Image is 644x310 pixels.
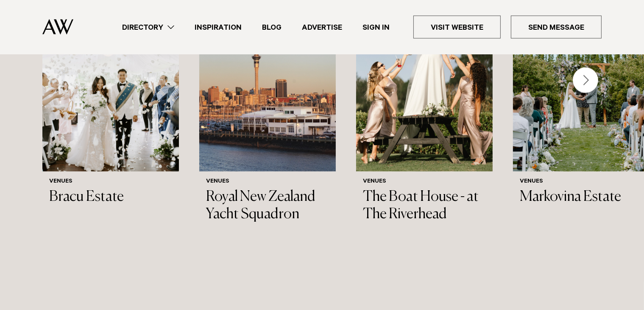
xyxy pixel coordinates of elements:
a: Advertise [292,22,352,33]
h3: Bracu Estate [49,189,172,206]
a: Visit Website [413,16,501,39]
a: Sign In [352,22,400,33]
h6: Venues [520,178,643,186]
h6: Venues [363,178,486,186]
h6: Venues [49,178,172,186]
a: Blog [252,22,292,33]
h3: The Boat House - at The Riverhead [363,189,486,223]
img: Auckland Weddings Logo [42,19,73,35]
a: Inspiration [184,22,252,33]
h6: Venues [206,178,329,186]
h3: Markovina Estate [520,189,643,206]
a: Send Message [511,16,602,39]
a: Directory [112,22,184,33]
h3: Royal New Zealand Yacht Squadron [206,189,329,223]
